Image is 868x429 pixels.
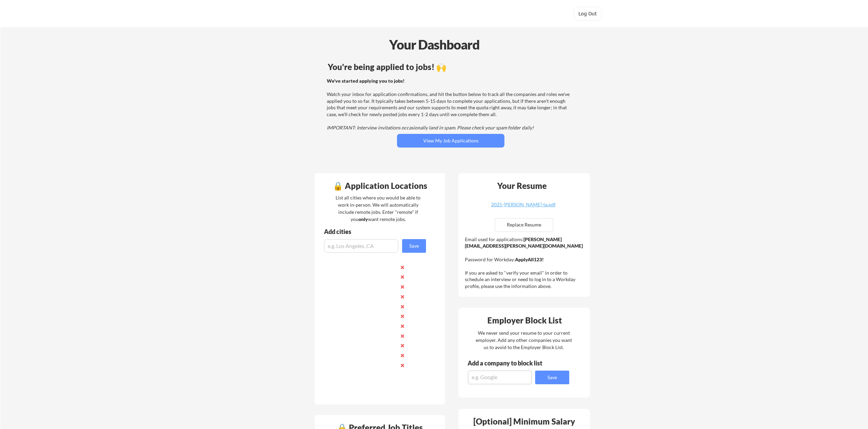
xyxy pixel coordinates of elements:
[324,229,428,235] div: Add cities
[327,78,404,84] strong: We've started applying you to jobs!
[465,236,583,249] strong: [PERSON_NAME][EMAIL_ADDRESS][PERSON_NAME][DOMAIN_NAME]
[483,202,564,207] div: 2025-[PERSON_NAME]-ta.pdf
[317,182,443,190] div: 🔒 Application Locations
[461,316,588,324] div: Employer Block List
[574,7,601,20] button: Log Out
[331,194,425,223] div: List all cities where you would be able to work in-person. We will automatically include remote j...
[461,417,588,426] div: [Optional] Minimum Salary
[465,236,585,290] div: Email used for applications: Password for Workday: If you are asked to "verify your email" in ord...
[358,216,368,222] strong: only
[475,329,572,351] div: We never send your resume to your current employer. Add any other companies you want us to avoid ...
[328,63,574,71] div: You're being applied to jobs! 🙌
[397,134,504,148] button: View My Job Applications
[327,125,534,130] em: IMPORTANT: Interview invitations occasionally land in spam. Please check your spam folder daily!
[1,35,868,54] div: Your Dashboard
[402,239,426,253] button: Save
[535,371,569,384] button: Save
[515,257,544,262] strong: ApplyAll123!
[488,182,556,190] div: Your Resume
[483,202,564,213] a: 2025-[PERSON_NAME]-ta.pdf
[468,360,553,366] div: Add a company to block list
[327,78,573,131] div: Watch your inbox for application confirmations, and hit the button below to track all the compani...
[324,239,398,253] input: e.g. Los Angeles, CA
